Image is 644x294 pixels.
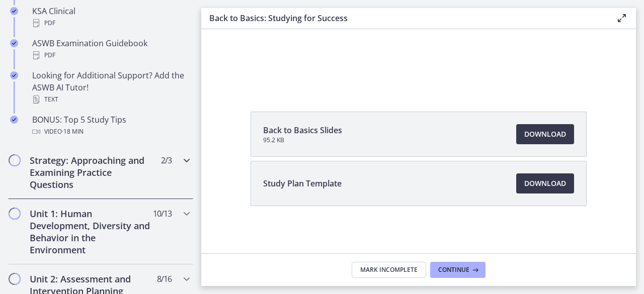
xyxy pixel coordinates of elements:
[438,266,469,274] span: Continue
[32,93,189,106] div: Text
[516,173,574,193] a: Download
[516,124,574,144] a: Download
[30,208,152,256] h2: Unit 1: Human Development, Diversity and Behavior in the Environment
[10,7,18,15] i: Completed
[430,262,486,278] button: Continue
[161,154,172,166] span: 2 / 3
[32,69,189,106] div: Looking for Additional Support? Add the ASWB AI Tutor!
[263,124,342,136] span: Back to Basics Slides
[32,5,189,29] div: KSA Clinical
[32,17,189,29] div: PDF
[10,39,18,47] i: Completed
[524,177,566,189] span: Download
[10,71,18,79] i: Completed
[263,136,342,144] span: 95.2 KB
[30,154,152,190] h2: Strategy: Approaching and Examining Practice Questions
[209,12,600,24] h3: Back to Basics: Studying for Success
[32,49,189,61] div: PDF
[352,262,426,278] button: Mark Incomplete
[32,114,189,138] div: BONUS: Top 5 Study Tips
[360,266,418,274] span: Mark Incomplete
[10,116,18,124] i: Completed
[32,37,189,61] div: ASWB Examination Guidebook
[524,128,566,140] span: Download
[153,208,172,220] span: 10 / 13
[263,177,342,189] span: Study Plan Template
[32,126,189,138] div: Video
[157,273,172,285] span: 8 / 16
[62,126,84,138] span: · 18 min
